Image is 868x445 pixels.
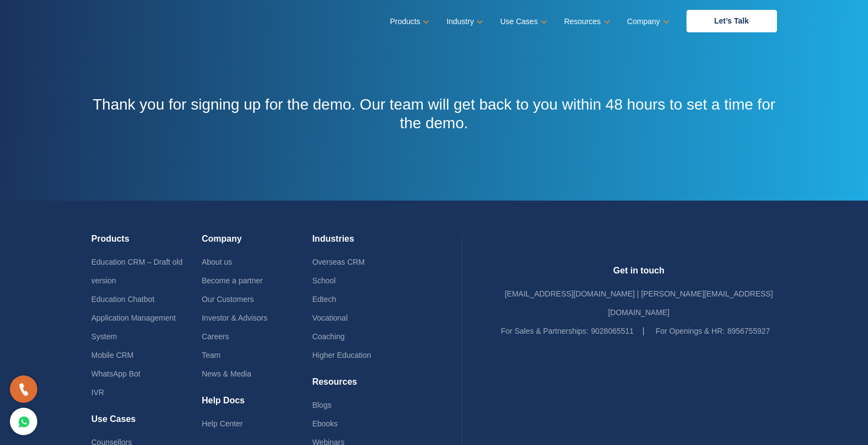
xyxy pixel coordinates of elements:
[312,332,344,341] a: Coaching
[312,258,365,266] a: Overseas CRM
[446,14,481,30] a: Industry
[656,322,725,340] label: For Openings & HR:
[92,351,134,360] a: Mobile CRM
[202,313,268,322] a: Investor & Advisors
[92,95,777,132] h3: Thank you for signing up for the demo. Our team will get back to you within 48 hours to set a tim...
[501,265,777,284] h4: Get in touch
[202,295,254,304] a: Our Customers
[202,351,220,360] a: Team
[564,14,608,30] a: Resources
[390,14,427,30] a: Products
[92,233,202,253] h4: Products
[627,14,667,30] a: Company
[501,322,589,340] label: For Sales & Partnerships:
[312,376,422,396] h4: Resources
[591,327,634,335] a: 9028065511
[92,313,176,341] a: Application Management System
[312,419,338,428] a: Ebooks
[312,351,371,360] a: Higher Education
[202,258,232,266] a: About us
[92,369,141,378] a: WhatsApp Bot
[92,414,202,433] h4: Use Cases
[202,332,229,341] a: Careers
[202,369,251,378] a: News & Media
[92,388,104,397] a: IVR
[202,419,243,428] a: Help Center
[312,295,336,304] a: Edtech
[687,10,777,32] a: Let’s Talk
[202,233,312,253] h4: Company
[312,276,336,285] a: School
[500,14,544,30] a: Use Cases
[504,289,773,317] a: [EMAIL_ADDRESS][DOMAIN_NAME] | [PERSON_NAME][EMAIL_ADDRESS][DOMAIN_NAME]
[92,295,155,304] a: Education Chatbot
[92,258,183,285] a: Education CRM – Draft old version
[312,401,331,409] a: Blogs
[312,233,422,253] h4: Industries
[312,313,348,322] a: Vocational
[202,395,312,414] h4: Help Docs
[727,327,770,335] a: 8956755927
[202,276,263,285] a: Become a partner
